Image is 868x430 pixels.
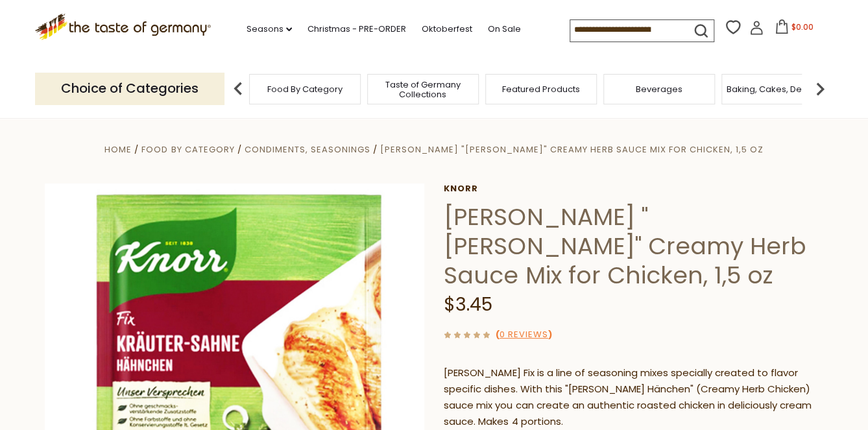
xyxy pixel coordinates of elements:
[500,328,548,342] a: 0 Reviews
[267,84,343,94] a: Food By Category
[371,80,475,99] a: Taste of Germany Collections
[636,84,682,94] a: Beverages
[444,202,823,290] h1: [PERSON_NAME] "[PERSON_NAME]" Creamy Herb Sauce Mix for Chicken, 1,5 oz
[444,184,823,194] a: Knorr
[488,22,521,36] a: On Sale
[35,73,224,104] p: Choice of Categories
[225,76,251,102] img: previous arrow
[496,328,552,340] span: ( )
[807,76,833,102] img: next arrow
[444,292,492,317] span: $3.45
[380,143,764,156] a: [PERSON_NAME] "[PERSON_NAME]" Creamy Herb Sauce Mix for Chicken, 1,5 oz
[502,84,580,94] a: Featured Products
[104,143,132,156] a: Home
[244,143,370,156] a: Condiments, Seasonings
[444,365,823,430] p: [PERSON_NAME] Fix is a line of seasoning mixes specially created to flavor specific dishes. With ...
[422,22,472,36] a: Oktoberfest
[791,21,814,32] span: $0.00
[247,22,292,36] a: Seasons
[766,19,821,39] button: $0.00
[141,143,234,156] a: Food By Category
[727,84,827,94] a: Baking, Cakes, Desserts
[307,22,406,36] a: Christmas - PRE-ORDER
